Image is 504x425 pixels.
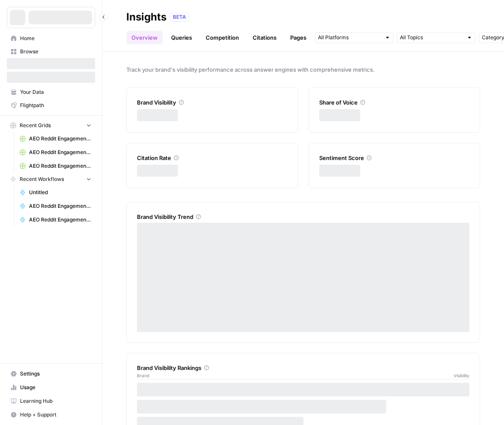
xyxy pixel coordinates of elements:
span: AEO Reddit Engagement - Fork [29,202,91,210]
a: Queries [166,31,197,44]
div: BETA [170,13,189,21]
a: Usage [7,381,95,394]
span: AEO Reddit Engagement (6) [29,148,91,156]
span: Learning Hub [20,397,91,405]
span: Home [20,35,91,42]
span: AEO Reddit Engagement (4) [29,135,91,143]
span: Recent Workflows [20,175,64,183]
span: AEO Reddit Engagement - Fork [29,216,91,224]
a: Flightpath [7,99,95,112]
div: Citation Rate [137,154,288,162]
span: Browse [20,48,91,55]
span: Track your brand's visibility performance across answer engines with comprehensive metrics. [126,65,480,74]
span: Flightpath [20,102,91,109]
div: Sentiment Score [319,154,470,162]
span: Untitled [29,189,91,196]
button: Recent Grids [7,119,95,132]
a: Overview [126,31,163,44]
button: Help + Support [7,408,95,422]
a: Learning Hub [7,394,95,408]
a: AEO Reddit Engagement - Fork [16,213,95,227]
a: Pages [285,31,312,44]
span: Your Data [20,88,91,96]
span: Settings [20,370,91,378]
a: Untitled [16,186,95,199]
span: Visibility [454,372,469,379]
button: Recent Workflows [7,173,95,186]
span: Help + Support [20,411,91,419]
a: Your Data [7,85,95,99]
a: Settings [7,367,95,381]
input: All Topics [400,33,463,42]
div: Share of Voice [319,98,470,107]
span: Recent Grids [20,122,51,129]
input: All Platforms [318,33,381,42]
a: Citations [248,31,282,44]
a: AEO Reddit Engagement (7) [16,159,95,173]
div: Brand Visibility Rankings [137,364,469,372]
span: Brand [137,372,149,379]
div: Brand Visibility Trend [137,212,469,221]
a: Home [7,32,95,45]
a: AEO Reddit Engagement - Fork [16,199,95,213]
a: AEO Reddit Engagement (4) [16,132,95,146]
span: Usage [20,384,91,391]
a: Competition [201,31,244,44]
span: AEO Reddit Engagement (7) [29,162,91,170]
div: Brand Visibility [137,98,288,107]
div: Insights [126,10,166,24]
a: Browse [7,45,95,58]
a: AEO Reddit Engagement (6) [16,146,95,159]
